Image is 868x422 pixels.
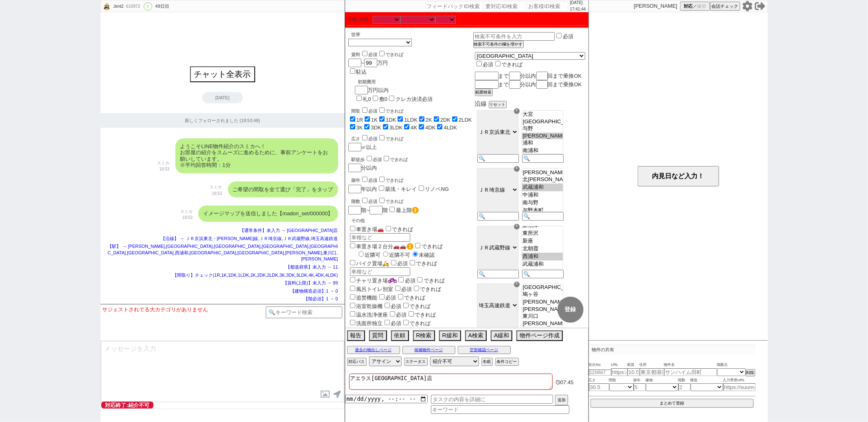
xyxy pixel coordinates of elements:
[396,207,419,213] label: 最上階
[723,377,756,384] span: 入力専用URL
[210,184,222,190] p: スミカ
[522,291,563,298] option: 鳩ヶ谷
[379,198,385,203] input: できれば
[363,96,371,102] label: 礼0
[522,169,563,176] option: [PERSON_NAME]
[198,206,338,222] div: イメージマップを送信しました【madori_set/000000】
[112,3,124,10] div: Jent2
[426,117,432,123] label: 2K
[522,298,563,306] option: [PERSON_NAME]宿
[485,1,525,11] input: 要対応ID検索
[413,243,443,249] label: できれば
[710,2,740,11] button: 会話チェック
[522,260,563,268] option: 武蔵浦和
[371,125,381,131] label: 3DK
[379,135,385,140] input: できれば
[202,92,243,103] div: [DATE]
[378,52,404,57] label: できれば
[348,278,397,284] label: チャリ置き場
[405,278,415,284] span: 必須
[640,362,664,368] span: 住所
[465,330,487,341] button: A検索
[350,286,355,291] input: 風呂トイレ別室
[589,362,611,368] span: 吹出No
[102,2,111,11] img: 0hokOiAfscMERiEB-SZy9OOxJAMy5BYWlWHSR_cAMQaXYLd3QbSyUrJV4XO3dcdSQXRnB9JwBCPCRuA0cifEbMcGUgbnBbJ38...
[379,96,387,102] label: 敷0
[383,251,388,257] input: 近隣不可
[431,405,569,414] input: キーワード
[440,117,450,123] label: 2DK
[350,260,355,265] input: バイク置場🛵
[352,175,473,184] div: 築年
[359,251,364,257] input: 近隣可
[356,117,363,123] label: 1R
[475,72,585,80] div: まで 分以内
[101,113,345,128] div: 新しくフォローされました (18:53:48)
[304,296,338,301] span: 【階必須】1 → 0
[386,117,396,123] label: 1DK
[527,1,568,11] input: お客様ID検索
[350,277,355,282] input: チャリ置き場
[439,330,461,341] button: R緩和
[379,177,385,182] input: できれば
[155,3,169,10] div: 49日目
[347,346,400,354] button: 過去の物出しページ
[514,108,520,114] div: ☓
[371,117,378,123] label: 1K
[522,328,564,336] input: 🔍
[348,206,473,214] div: 階~ 階
[426,1,483,11] input: フィードバックID検索
[240,228,338,233] span: 【通常条件】未入力 → [GEOGRAPHIC_DATA]店
[369,109,378,114] span: 必須
[522,313,563,320] option: 東川口
[396,96,433,102] label: クレカ決済必須
[495,61,501,66] input: できれば
[560,379,574,385] span: 07:45
[348,155,473,172] div: 分以内
[522,207,563,214] option: 与野本町
[356,125,363,131] label: 3K
[522,147,563,155] option: 南浦和
[407,312,436,318] label: できれば
[514,224,520,230] div: ☓
[589,377,609,384] span: 広さ
[350,303,355,308] input: 浴室乾燥機
[477,270,519,278] input: 🔍
[352,155,473,163] div: 駅徒歩
[678,383,691,391] input: 2
[475,80,585,89] div: まで 分以内
[382,157,408,162] label: できれば
[352,50,404,58] div: 賃料
[458,346,511,354] button: 空室確認ページ
[646,377,678,384] span: 建物
[522,176,563,184] option: 北[PERSON_NAME]
[491,330,512,341] button: A緩和
[563,33,573,39] label: 必須
[634,3,678,9] p: [PERSON_NAME]
[404,117,418,123] label: 1LDK
[664,362,717,368] span: 物件名
[417,277,422,282] input: できれば
[638,166,719,186] button: 内見日など入力！
[402,346,455,354] button: 候補物件ページ
[348,46,404,76] div: ~ 万円
[558,297,584,323] button: 登録
[355,76,433,103] div: 万円以内
[522,199,563,207] option: 南与野
[627,368,640,376] input: 10.5
[348,303,383,309] label: 浴室乾燥機
[350,294,355,300] input: 追焚機能
[634,377,646,384] span: 築年
[522,268,563,276] option: 南浦和
[373,157,382,162] span: 必須
[475,89,493,96] button: 範囲検索
[161,236,338,241] span: 【沿線】 → ＪＲ京浜東北・[PERSON_NAME]線,ＪＲ埼京線,ＪＲ武蔵野線,埼玉高速鉄道
[684,3,693,9] span: 対応
[611,368,627,376] input: https://suumo.jp/chintai/jnc_000022489271
[350,320,355,325] input: 洗面所独立
[350,267,410,276] input: 車種など
[627,362,640,368] span: 家賃
[348,243,413,249] label: 車置き場２台分🚗🚗
[356,252,381,258] label: 近隣可
[283,280,338,285] span: 【賃料(上限)】未入力 → 99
